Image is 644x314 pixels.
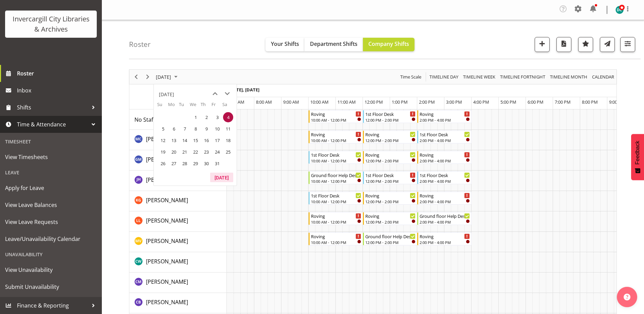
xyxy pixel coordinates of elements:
div: Ground floor Help Desk [311,172,361,178]
div: Unavailability [2,247,100,261]
button: Month [591,73,615,81]
span: 2:00 PM [419,99,435,105]
button: Company Shifts [363,38,415,51]
span: calendar [591,73,615,81]
td: Jill Harpur resource [129,171,227,191]
div: 1st Floor Desk [311,151,361,158]
div: Aurora Catu"s event - Roving Begin From Saturday, October 4, 2025 at 10:00:00 AM GMT+13:00 Ends A... [309,130,363,143]
div: 1st Floor Desk [311,192,361,199]
span: Thursday, October 16, 2025 [201,135,211,145]
button: Timeline Month [549,73,589,81]
div: Roving [365,192,416,199]
div: Next [142,70,153,84]
span: View Leave Balances [5,200,97,210]
span: 7:00 PM [555,99,571,105]
button: Feedback - Show survey [631,134,644,180]
span: Saturday, October 4, 2025 [223,112,233,122]
img: donald-cunningham11616.jpg [615,6,624,14]
div: Katie Greene"s event - Roving Begin From Saturday, October 4, 2025 at 2:00:00 PM GMT+13:00 Ends A... [417,192,472,205]
span: [PERSON_NAME] [146,258,188,265]
div: 12:00 PM - 2:00 PM [365,240,416,245]
div: Gabriel McKay Smith"s event - Roving Begin From Saturday, October 4, 2025 at 2:00:00 PM GMT+13:00... [417,151,472,164]
span: Sunday, October 5, 2025 [158,124,168,134]
div: 12:00 PM - 2:00 PM [365,138,416,143]
button: Previous [132,73,141,81]
div: 1st Floor Desk [365,172,416,178]
span: Friday, October 10, 2025 [212,124,222,134]
span: [PERSON_NAME] [146,135,188,143]
div: 2:00 PM - 4:00 PM [420,240,470,245]
td: Chris Broad resource [129,293,227,313]
span: [PERSON_NAME] [146,217,188,224]
span: 3:00 PM [446,99,462,105]
span: Saturday, October 18, 2025 [223,135,233,145]
div: Marion van Voornveld"s event - Ground floor Help Desk Begin From Saturday, October 4, 2025 at 12:... [363,232,417,245]
a: View Timesheets [2,149,100,165]
div: 1st Floor Desk [420,172,470,178]
div: 10:00 AM - 12:00 PM [311,199,361,204]
div: 1st Floor Desk [420,131,470,138]
span: Submit Unavailability [5,282,97,292]
td: Gabriel McKay Smith resource [129,150,227,171]
div: 10:00 AM - 12:00 PM [311,117,361,123]
span: View Unavailability [5,265,97,275]
a: Apply for Leave [2,179,100,196]
td: Lynette Lockett resource [129,211,227,232]
th: Th [201,101,211,111]
div: Roving [420,233,470,240]
div: Lynette Lockett"s event - Roving Begin From Saturday, October 4, 2025 at 12:00:00 PM GMT+13:00 En... [363,212,417,225]
td: Katie Greene resource [129,191,227,211]
button: Send a list of all shifts for the selected filtered period to all rostered employees. [600,37,615,52]
div: 1st Floor Desk [365,110,416,117]
div: 2:00 PM - 4:00 PM [420,178,470,184]
th: We [190,101,201,111]
div: Leave [2,165,100,179]
div: Marion van Voornveld"s event - Roving Begin From Saturday, October 4, 2025 at 10:00:00 AM GMT+13:... [309,232,363,245]
div: Ground floor Help Desk [365,233,416,240]
td: Marion van Voornveld resource [129,232,227,252]
a: View Leave Requests [2,213,100,230]
h4: Roster [129,40,151,48]
div: 2:00 PM - 4:00 PM [420,219,470,225]
a: View Leave Balances [2,196,100,213]
span: [PERSON_NAME] [146,156,188,163]
div: Marion van Voornveld"s event - Roving Begin From Saturday, October 4, 2025 at 2:00:00 PM GMT+13:0... [417,232,472,245]
span: Friday, October 24, 2025 [212,147,222,157]
span: Monday, October 27, 2025 [169,158,179,169]
span: 9:00 AM [283,99,299,105]
div: Roving [420,192,470,199]
div: Roving [365,151,416,158]
div: Roving [311,110,361,117]
td: Aurora Catu resource [129,130,227,150]
span: [PERSON_NAME] [146,196,188,204]
div: Roving [420,151,470,158]
span: Tuesday, October 14, 2025 [180,135,190,145]
div: 12:00 PM - 2:00 PM [365,178,416,184]
div: 2:00 PM - 4:00 PM [420,138,470,143]
span: 11:00 AM [337,99,356,105]
span: [PERSON_NAME] [146,237,188,245]
button: Today [210,173,233,182]
button: next month [221,88,233,100]
a: View Unavailability [2,261,100,278]
span: Tuesday, October 7, 2025 [180,124,190,134]
span: Your Shifts [271,40,299,48]
span: 8:00 AM [256,99,272,105]
div: Roving [311,131,361,138]
span: Leave/Unavailability Calendar [5,234,97,244]
span: 10:00 AM [310,99,329,105]
button: Timeline Day [428,73,460,81]
a: [PERSON_NAME] [146,135,188,143]
div: 10:00 AM - 12:00 PM [311,219,361,225]
div: 12:00 PM - 2:00 PM [365,158,416,163]
span: No Staff Member [134,116,178,123]
td: Saturday, October 4, 2025 [222,111,233,123]
span: Tuesday, October 21, 2025 [180,147,190,157]
span: Friday, October 3, 2025 [212,112,222,122]
span: Company Shifts [368,40,409,48]
div: Jill Harpur"s event - Ground floor Help Desk Begin From Saturday, October 4, 2025 at 10:00:00 AM ... [309,171,363,184]
span: Department Shifts [310,40,357,48]
button: Your Shifts [265,38,305,51]
span: Feedback [634,141,641,164]
img: help-xxl-2.png [624,294,630,300]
